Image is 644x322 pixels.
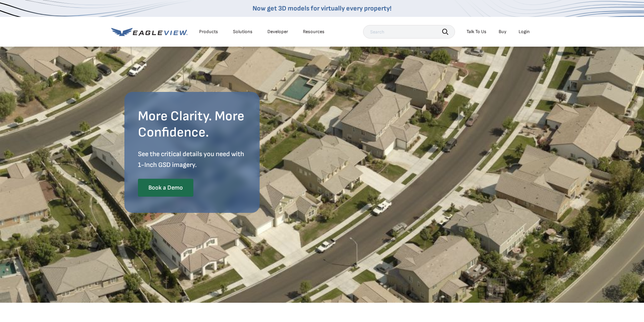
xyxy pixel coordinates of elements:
[467,29,486,35] div: Talk To Us
[267,29,288,35] a: Developer
[363,25,455,39] input: Search
[138,149,246,170] p: See the critical details you need with 1-Inch GSD imagery.
[499,29,506,35] a: Buy
[519,29,530,35] div: Login
[233,29,253,35] div: Solutions
[253,4,391,13] a: Now get 3D models for virtually every property!
[138,108,246,141] h2: More Clarity. More Confidence.
[199,29,218,35] div: Products
[138,179,193,197] a: Book a Demo
[303,29,325,35] div: Resources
